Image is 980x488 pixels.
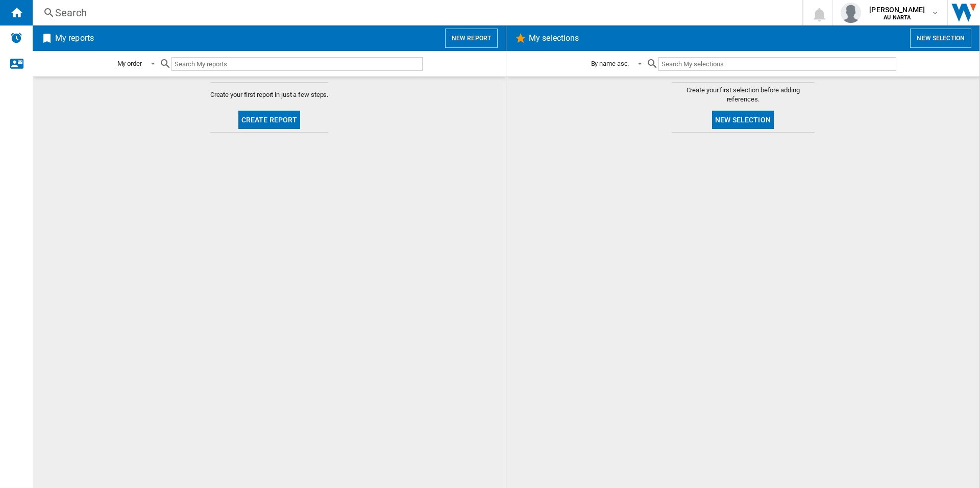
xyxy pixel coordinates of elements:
[527,29,581,48] h2: My selections
[117,60,142,67] div: My order
[53,29,96,48] h2: My reports
[869,5,925,15] span: [PERSON_NAME]
[884,14,911,21] b: AU NARTA
[238,111,301,129] button: Create report
[910,29,971,48] button: New selection
[672,86,815,104] span: Create your first selection before adding references.
[445,29,498,48] button: New report
[171,57,423,71] input: Search My reports
[210,90,329,99] span: Create your first report in just a few steps.
[10,32,22,44] img: alerts-logo.svg
[658,57,896,71] input: Search My selections
[712,111,774,129] button: New selection
[841,3,861,23] img: profile.jpg
[55,6,776,20] div: Search
[591,60,629,67] div: By name asc.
